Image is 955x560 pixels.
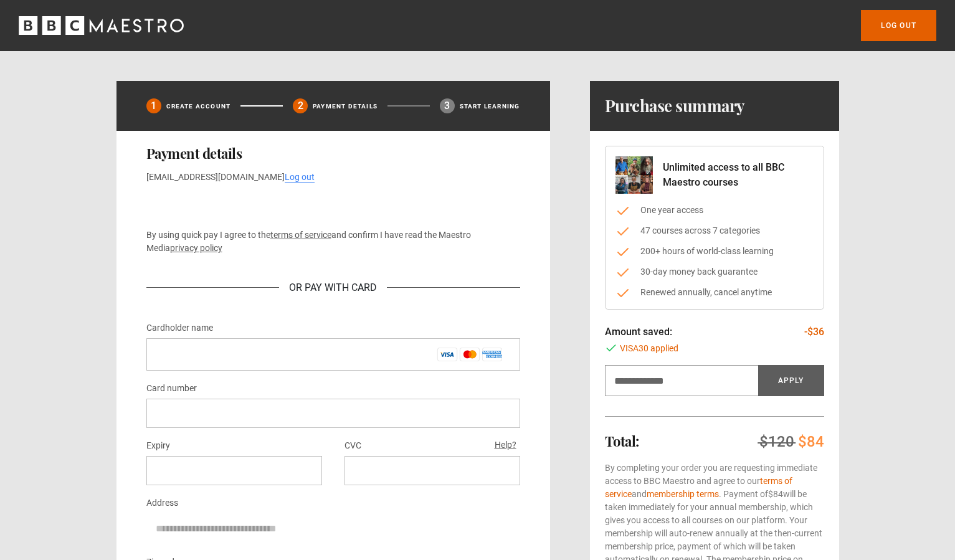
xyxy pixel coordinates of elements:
span: $84 [798,433,824,450]
li: Renewed annually, cancel anytime [615,286,814,299]
p: Unlimited access to all BBC Maestro courses [663,160,814,190]
li: 200+ hours of world-class learning [615,245,814,258]
label: Card number [146,381,197,396]
p: Create Account [166,102,231,111]
p: Payment details [313,102,378,111]
button: Help? [491,437,520,453]
iframe: Secure payment button frame [146,194,520,219]
div: 3 [440,98,455,113]
span: VISA30 applied [620,342,678,355]
iframe: Secure CVC input frame [354,465,510,477]
a: terms of service [270,230,331,240]
label: Cardholder name [146,321,213,336]
span: $120 [759,433,794,450]
svg: BBC Maestro [19,16,184,35]
h1: Purchase summary [605,96,745,116]
iframe: Secure expiration date input frame [156,465,312,477]
a: Log out [285,172,315,183]
button: Apply [758,365,824,396]
iframe: Secure card number input frame [156,407,510,419]
li: 47 courses across 7 categories [615,224,814,237]
div: 2 [293,98,308,113]
label: Address [146,496,178,511]
div: Or Pay With Card [279,280,387,295]
p: [EMAIL_ADDRESS][DOMAIN_NAME] [146,171,520,184]
p: By using quick pay I agree to the and confirm I have read the Maestro Media [146,229,520,255]
label: CVC [344,439,361,453]
h2: Total: [605,434,639,448]
label: Expiry [146,439,170,453]
p: Start learning [460,102,520,111]
h2: Payment details [146,146,520,161]
p: Amount saved: [605,325,672,339]
li: One year access [615,204,814,217]
a: privacy policy [170,243,222,253]
a: membership terms [647,489,719,499]
span: $84 [768,489,783,499]
li: 30-day money back guarantee [615,265,814,278]
div: 1 [146,98,161,113]
a: Log out [861,10,936,41]
p: -$36 [804,325,824,339]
